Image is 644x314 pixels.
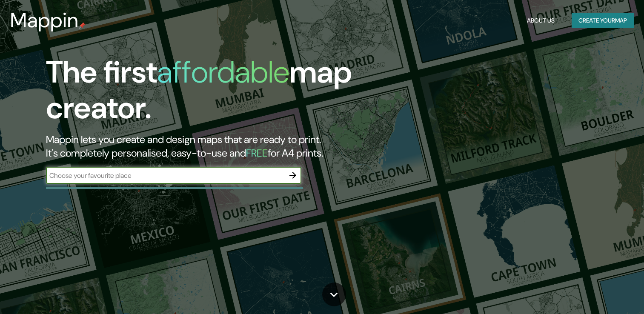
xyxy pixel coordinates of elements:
h1: affordable [157,52,289,92]
h1: The first map creator. [46,54,368,133]
button: Create yourmap [572,13,634,29]
h5: FREE [246,146,268,160]
h3: Mappin [10,9,79,32]
button: About Us [524,13,558,29]
img: mappin-pin [79,22,86,29]
input: Choose your favourite place [46,171,284,180]
h2: Mappin lets you create and design maps that are ready to print. It's completely personalised, eas... [46,133,368,160]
